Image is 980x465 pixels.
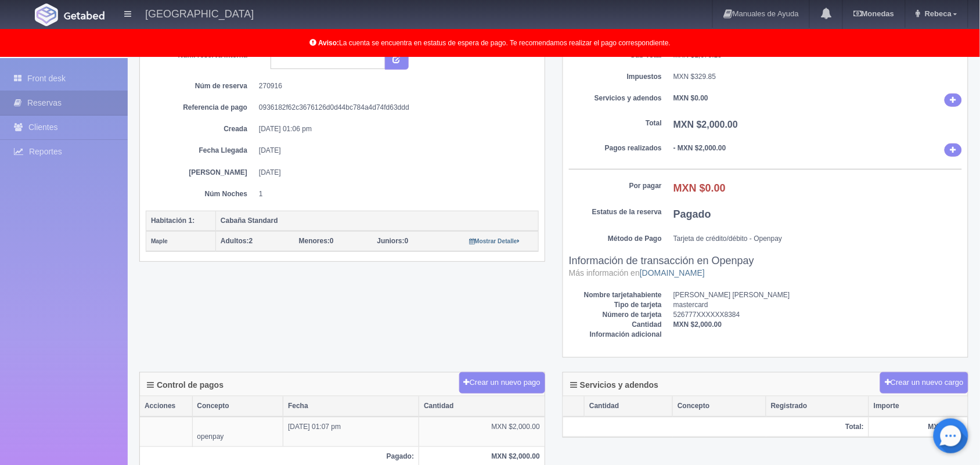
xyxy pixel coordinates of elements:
b: Habitación 1: [151,217,194,225]
th: Concepto [673,396,766,416]
th: Fecha [283,396,419,416]
dd: mastercard [673,300,962,310]
a: Mostrar Detalle [469,237,520,245]
th: Acciones [140,396,192,416]
th: Importe [869,396,968,416]
a: [DOMAIN_NAME] [640,268,705,277]
dd: 1 [259,189,530,199]
strong: Menores: [299,237,330,245]
strong: Juniors: [377,237,405,245]
dd: [DATE] [259,168,530,178]
strong: Adultos: [221,237,249,245]
td: openpay [192,417,283,447]
small: Más información en [569,268,705,277]
b: MXN $2,000.00 [673,120,738,129]
dt: Servicios y adendos [569,93,662,103]
dd: 270916 [259,81,530,91]
b: Monedas [853,9,894,18]
b: MXN $0.00 [673,182,726,194]
th: Total: [563,417,869,437]
dd: 526777XXXXXX8384 [673,310,962,320]
img: Getabed [35,3,58,26]
dt: Método de Pago [569,234,662,244]
dd: [PERSON_NAME] [PERSON_NAME] [673,290,962,300]
dd: [DATE] 01:06 pm [259,124,530,134]
span: 0 [377,237,409,245]
dt: Nombre tarjetahabiente [569,290,662,300]
b: Pagado [673,208,711,220]
dd: [DATE] [259,146,530,156]
small: Maple [151,238,168,244]
dt: Cantidad [569,320,662,330]
b: MXN $2,000.00 [673,320,722,329]
dt: Número de tarjeta [569,310,662,320]
h3: Información de transacción en Openpay [569,255,962,279]
dt: Referencia de pago [154,103,247,113]
button: Crear un nuevo cargo [880,372,968,394]
span: Rebeca [922,9,952,18]
b: MXN $0.00 [673,94,708,102]
dt: Creada [154,124,247,134]
dt: Estatus de la reserva [569,207,662,217]
dt: Información adicional [569,330,662,340]
b: - MXN $2,000.00 [673,144,726,152]
dt: Total [569,118,662,128]
span: 2 [221,237,253,245]
dd: MXN $329.85 [673,72,962,82]
dt: Tipo de tarjeta [569,300,662,310]
dt: Pagos realizados [569,143,662,153]
h4: Control de pagos [147,381,224,390]
dt: Impuestos [569,72,662,82]
th: Concepto [192,396,283,416]
th: Cabaña Standard [216,211,539,231]
h4: [GEOGRAPHIC_DATA] [145,6,254,20]
button: Crear un nuevo pago [459,372,545,394]
th: Cantidad [585,396,673,416]
dd: 0936182f62c3676126d0d44bc784a4d74fd63ddd [259,103,530,113]
h4: Servicios y adendos [570,381,658,390]
dt: Núm Noches [154,189,247,199]
b: Aviso: [318,39,339,47]
td: [DATE] 01:07 pm [283,417,419,447]
span: 0 [299,237,334,245]
dt: [PERSON_NAME] [154,168,247,178]
dt: Por pagar [569,181,662,191]
th: Registrado [766,396,869,416]
dd: Tarjeta de crédito/débito - Openpay [673,234,962,244]
td: MXN $2,000.00 [419,417,545,447]
img: Getabed [64,11,105,20]
th: MXN $0.00 [869,417,968,437]
dt: Núm de reserva [154,81,247,91]
dt: Fecha Llegada [154,146,247,156]
small: Mostrar Detalle [469,238,520,244]
th: Cantidad [419,396,545,416]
